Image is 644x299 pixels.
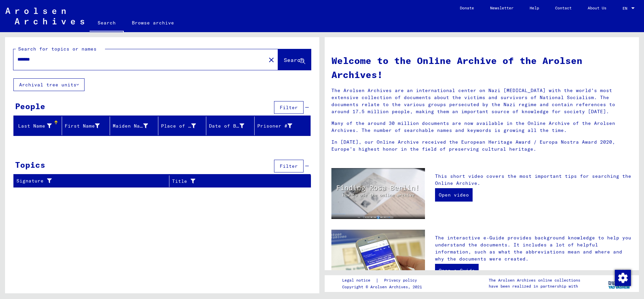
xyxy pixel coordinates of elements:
p: This short video covers the most important tips for searching the Online Archive. [435,173,632,187]
mat-header-cell: Place of Birth [158,117,207,135]
img: video.jpg [331,168,425,219]
a: Open e-Guide [435,264,479,277]
span: Search [284,57,304,63]
a: Open video [435,188,473,202]
div: Last Name [16,123,52,130]
p: The interactive e-Guide provides background knowledge to help you understand the documents. It in... [435,234,632,263]
p: Many of the around 30 million documents are now available in the Online Archive of the Arolsen Ar... [331,120,632,134]
img: eguide.jpg [331,230,425,292]
mat-icon: close [267,56,275,64]
div: Signature [16,177,161,184]
mat-header-cell: Date of Birth [206,117,255,135]
div: People [15,100,45,112]
div: First Name [65,121,110,131]
button: Clear [265,53,278,66]
mat-header-cell: Prisoner # [255,117,311,135]
div: Title [172,176,303,186]
div: Date of Birth [209,123,244,130]
p: The Arolsen Archives are an international center on Nazi [MEDICAL_DATA] with the world’s most ext... [331,87,632,115]
div: Date of Birth [209,121,254,131]
button: Archival tree units [13,78,85,91]
div: Title [172,178,294,185]
a: Search [90,15,124,32]
p: In [DATE], our Online Archive received the European Heritage Award / Europa Nostra Award 2020, Eu... [331,139,632,153]
mat-header-cell: Maiden Name [110,117,158,135]
mat-label: Search for topics or names [18,46,97,52]
div: Topics [15,159,45,171]
mat-select-trigger: EN [623,6,627,11]
a: Legal notice [342,277,376,284]
button: Search [278,49,311,70]
p: have been realized in partnership with [489,283,580,289]
button: Filter [274,160,304,172]
mat-header-cell: Last Name [14,117,62,135]
img: Arolsen_neg.svg [5,8,84,24]
div: Place of Birth [161,121,206,131]
div: Signature [16,176,169,186]
div: Prisoner # [257,121,303,131]
img: Zustimmung ändern [615,270,631,286]
div: Maiden Name [113,121,158,131]
span: Filter [280,163,298,169]
p: Copyright © Arolsen Archives, 2021 [342,284,425,290]
div: | [342,277,425,284]
button: Filter [274,101,304,114]
div: Maiden Name [113,123,148,130]
span: Filter [280,104,298,110]
h1: Welcome to the Online Archive of the Arolsen Archives! [331,54,632,82]
div: Place of Birth [161,123,196,130]
a: Privacy policy [379,277,425,284]
div: Last Name [16,121,62,131]
a: Browse archive [124,15,182,31]
div: First Name [65,123,100,130]
div: Prisoner # [257,123,292,130]
img: yv_logo.png [607,275,632,292]
mat-header-cell: First Name [62,117,110,135]
p: The Arolsen Archives online collections [489,277,580,283]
